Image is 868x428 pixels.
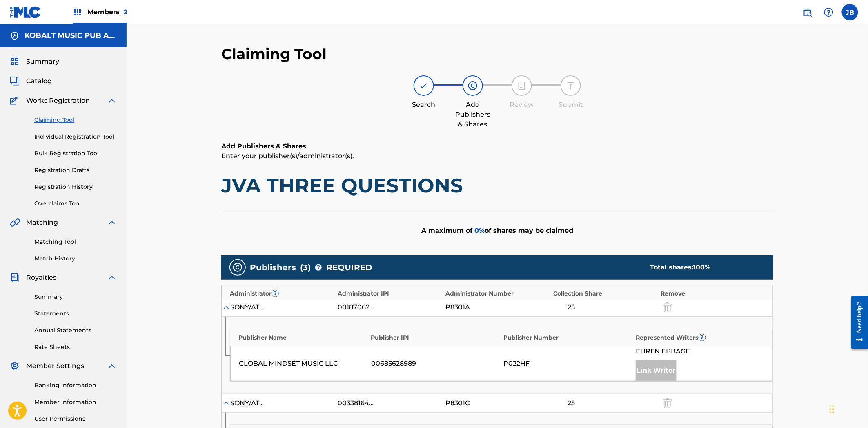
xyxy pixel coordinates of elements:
img: expand [107,361,117,371]
div: Collection Share [553,289,657,298]
a: Matching Tool [34,238,117,246]
a: CatalogCatalog [10,76,52,86]
a: Overclaims Tool [34,199,117,208]
img: Catalog [10,76,20,86]
img: expand [107,96,117,106]
img: step indicator icon for Search [419,81,429,90]
span: Matching [26,218,58,227]
h6: Add Publishers & Shares [221,141,773,151]
img: Accounts [10,31,20,41]
span: 0 % [474,227,485,234]
div: Help [821,4,837,20]
img: help [824,7,834,17]
a: SummarySummary [10,57,59,66]
img: expand-cell-toggle [222,399,230,407]
div: P022HF [503,359,632,368]
div: Remove [661,289,765,298]
span: Summary [26,57,59,66]
p: Enter your publisher(s)/administrator(s). [221,151,773,161]
span: 100 % [693,263,710,271]
img: publishers [233,263,243,272]
img: Member Settings [10,361,20,371]
div: Administrator Number [445,289,549,298]
a: Match History [34,254,117,263]
span: EHREN EBBAGE [636,346,690,356]
span: ? [699,334,706,341]
h5: KOBALT MUSIC PUB AMERICA INC [24,31,117,40]
a: Member Information [34,398,117,406]
span: Publishers [250,261,296,274]
div: Review [501,100,542,110]
div: 00685628989 [371,359,499,368]
img: Summary [10,57,20,66]
span: ( 3 ) [300,261,311,274]
img: search [803,7,812,17]
a: Annual Statements [34,326,117,335]
a: Claiming Tool [34,116,117,124]
a: Individual Registration Tool [34,132,117,141]
div: Publisher Number [503,333,632,342]
img: step indicator icon for Add Publishers & Shares [468,81,478,90]
span: ? [272,290,278,297]
a: Bulk Registration Tool [34,149,117,158]
span: Catalog [26,76,52,86]
div: Add Publishers & Shares [452,100,493,129]
span: ? [315,264,322,271]
a: Registration Drafts [34,166,117,174]
div: Search [403,100,444,110]
div: Total shares: [650,263,757,272]
a: Public Search [799,4,816,20]
img: step indicator icon for Review [517,81,527,90]
img: expand-cell-toggle [222,303,230,311]
div: Administrator [230,289,334,298]
div: Drag [830,397,835,421]
span: Members [87,7,127,17]
div: Publisher IPI [371,333,500,342]
img: Top Rightsholders [73,7,82,17]
img: step indicator icon for Submit [566,81,576,90]
span: Royalties [26,273,56,282]
span: REQUIRED [326,261,372,274]
img: Royalties [10,273,20,282]
a: Registration History [34,183,117,191]
div: Administrator IPI [338,289,441,298]
img: Works Registration [10,96,20,106]
iframe: Resource Center [845,290,868,355]
img: Matching [10,218,20,227]
span: Works Registration [26,96,90,106]
a: Rate Sheets [34,343,117,351]
iframe: Chat Widget [827,389,868,428]
div: Submit [550,100,591,110]
img: expand [107,218,117,227]
a: User Permissions [34,415,117,423]
a: Summary [34,293,117,301]
span: Member Settings [26,361,84,371]
h2: Claiming Tool [221,45,327,63]
div: Publisher Name [238,333,367,342]
span: 2 [124,8,127,16]
a: Banking Information [34,381,117,390]
h1: JVA THREE QUESTIONS [221,173,773,198]
div: Represented Writers [636,333,765,342]
img: expand [107,273,117,282]
img: MLC Logo [10,6,41,18]
div: User Menu [842,4,858,20]
div: A maximum of of shares may be claimed [221,210,773,251]
div: GLOBAL MINDSET MUSIC LLC [239,359,367,368]
a: Statements [34,309,117,318]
